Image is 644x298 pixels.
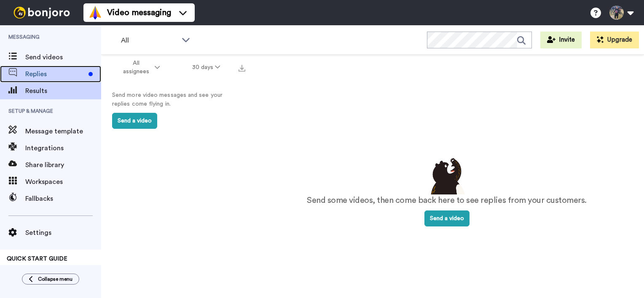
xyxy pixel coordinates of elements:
p: Send some videos, then come back here to see replies from your customers. [307,194,587,207]
span: QUICK START GUIDE [7,256,67,262]
span: Replies [25,69,85,79]
img: bj-logo-header-white.svg [10,7,73,19]
img: vm-color.svg [89,6,102,19]
button: 30 days [176,60,236,75]
span: Fallbacks [25,194,101,204]
button: Upgrade [590,32,639,48]
button: Send a video [112,113,157,129]
button: All assignees [103,56,176,79]
span: All [121,35,177,45]
button: Export all results that match these filters now. [236,61,248,74]
span: Workspaces [25,177,101,187]
p: Send more video messages and see your replies come flying in. [112,91,239,109]
img: results-emptystates.png [426,156,468,194]
a: Send a video [424,216,470,221]
span: Collapse menu [38,276,72,282]
button: Invite [540,32,582,48]
img: export.svg [239,65,245,72]
span: Settings [25,228,101,238]
button: Send a video [424,210,470,226]
button: Collapse menu [22,274,79,285]
span: All assignees [119,59,153,76]
span: Share library [25,160,101,170]
span: Integrations [25,143,101,153]
span: Results [25,86,101,96]
span: Send videos [25,52,101,62]
span: Video messaging [107,7,171,19]
span: Message template [25,126,101,136]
